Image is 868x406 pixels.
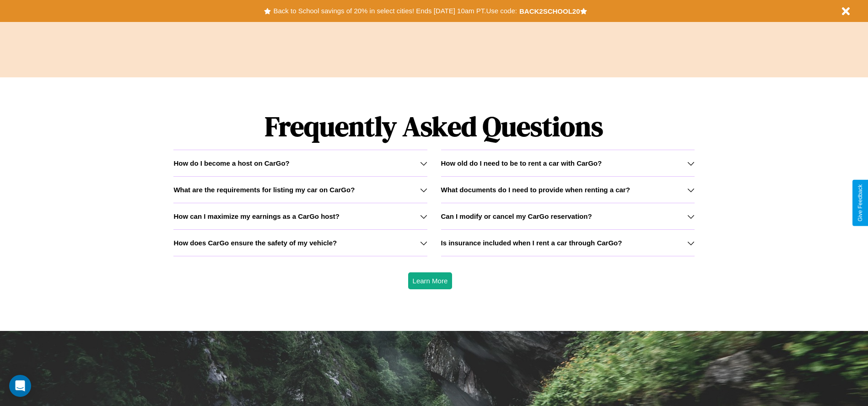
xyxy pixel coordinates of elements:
[519,7,580,15] b: BACK2SCHOOL20
[271,5,519,17] button: Back to School savings of 20% in select cities! Ends [DATE] 10am PT.Use code:
[441,212,592,220] h3: Can I modify or cancel my CarGo reservation?
[441,159,602,167] h3: How old do I need to be to rent a car with CarGo?
[173,159,289,167] h3: How do I become a host on CarGo?
[173,103,694,150] h1: Frequently Asked Questions
[857,184,863,222] div: Give Feedback
[173,186,355,194] h3: What are the requirements for listing my car on CarGo?
[441,239,622,247] h3: Is insurance included when I rent a car through CarGo?
[441,186,630,194] h3: What documents do I need to provide when renting a car?
[173,239,337,247] h3: How does CarGo ensure the safety of my vehicle?
[9,375,31,397] div: Open Intercom Messenger
[173,212,340,220] h3: How can I maximize my earnings as a CarGo host?
[408,272,453,289] button: Learn More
